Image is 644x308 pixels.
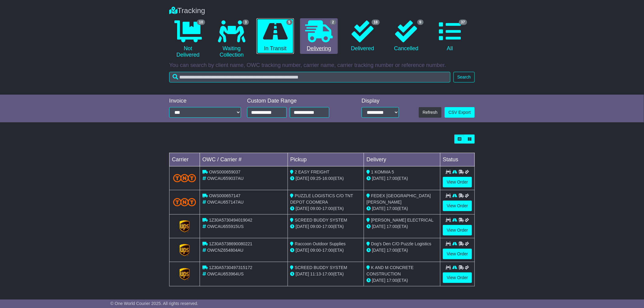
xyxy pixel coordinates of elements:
[322,271,333,276] span: 17:00
[366,223,438,230] div: (ETA)
[180,268,190,280] img: GetCarrierServiceLogo
[443,272,472,283] a: View Order
[166,6,478,15] div: Tracking
[207,271,244,276] span: OWCAU653964US
[288,153,364,166] td: Pickup
[443,201,472,211] a: View Order
[296,176,309,181] span: [DATE]
[372,224,385,229] span: [DATE]
[364,153,440,166] td: Delivery
[366,247,438,254] div: (ETA)
[295,170,330,174] span: 2 EASY FREIGHT
[387,206,397,211] span: 17:00
[322,224,333,229] span: 17:00
[443,225,472,236] a: View Order
[290,247,362,254] div: - (ETA)
[296,224,309,229] span: [DATE]
[295,241,346,246] span: Raccoon Outdoor Supplies
[213,18,250,61] a: 3 Waiting Collection
[180,244,190,256] img: GetCarrierServiceLogo
[209,241,252,246] span: 1Z30A5738690080221
[387,224,397,229] span: 17:00
[372,206,385,211] span: [DATE]
[197,19,205,25] span: 10
[366,205,438,212] div: (ETA)
[290,271,362,277] div: - (ETA)
[173,198,196,206] img: TNT_Domestic.png
[209,265,252,270] span: 1Z30A5730497315172
[387,248,397,253] span: 17:00
[366,277,438,284] div: (ETA)
[431,18,469,54] a: 37 All
[243,19,249,25] span: 3
[362,98,399,104] div: Display
[366,265,414,276] span: K AND M CONCRETE CONSTRUCTION
[372,176,385,181] span: [DATE]
[295,265,347,270] span: SCREED BUDDY SYSTEM
[310,224,321,229] span: 09:00
[419,107,442,118] button: Refresh
[459,19,467,25] span: 37
[169,18,207,61] a: 10 Not Delivered
[170,153,200,166] td: Carrier
[372,278,385,283] span: [DATE]
[371,218,433,222] span: [PERSON_NAME] ELECTRICAL
[371,170,394,174] span: 1 KOMMA 5
[110,301,198,306] span: © One World Courier 2025. All rights reserved.
[310,176,321,181] span: 09:25
[180,220,190,233] img: GetCarrierServiceLogo
[247,98,345,104] div: Custom Date Range
[290,175,362,182] div: - (ETA)
[169,62,475,69] p: You can search by client name, OWC tracking number, carrier name, carrier tracking number or refe...
[296,206,309,211] span: [DATE]
[209,170,241,174] span: OWS000659037
[257,18,294,54] a: 5 In Transit
[209,218,252,222] span: 1Z30A5730494019042
[295,218,347,222] span: SCREED BUDDY SYSTEM
[310,271,321,276] span: 11:13
[207,176,244,181] span: OWCAU659037AU
[300,18,338,54] a: 2 Delivering
[207,224,244,229] span: OWCAU655915US
[296,248,309,253] span: [DATE]
[443,177,472,187] a: View Order
[371,241,431,246] span: Dog's Den C/O Puzzle Logistics
[290,223,362,230] div: - (ETA)
[286,19,293,25] span: 5
[296,271,309,276] span: [DATE]
[310,248,321,253] span: 09:00
[387,18,425,54] a: 9 Cancelled
[322,248,333,253] span: 17:00
[330,19,336,25] span: 2
[366,193,431,205] span: FEDEX [GEOGRAPHIC_DATA][PERSON_NAME]
[372,19,380,25] span: 18
[372,248,385,253] span: [DATE]
[173,174,196,182] img: TNT_Domestic.png
[417,19,424,25] span: 9
[344,18,381,54] a: 18 Delivered
[290,205,362,212] div: - (ETA)
[440,153,475,166] td: Status
[453,72,475,82] button: Search
[366,175,438,182] div: (ETA)
[322,206,333,211] span: 17:00
[322,176,333,181] span: 16:00
[200,153,288,166] td: OWC / Carrier #
[387,278,397,283] span: 17:00
[209,193,241,198] span: OWS000657147
[207,200,244,205] span: OWCAU657147AU
[310,206,321,211] span: 09:00
[443,249,472,259] a: View Order
[445,107,475,118] a: CSV Export
[387,176,397,181] span: 17:00
[290,193,353,205] span: PUZZLE LOGISTICS C/O TNT DEPOT COOMERA
[207,248,243,253] span: OWCNZ654804AU
[169,98,241,104] div: Invoice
